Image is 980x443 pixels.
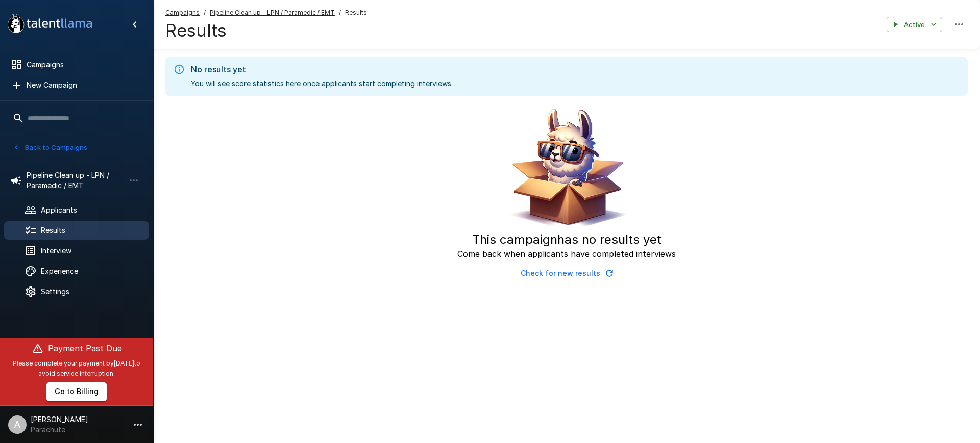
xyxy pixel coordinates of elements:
button: Active [887,17,942,33]
div: No results yet [191,63,453,75]
u: Pipeline Clean up - LPN / Paramedic / EMT [210,9,335,16]
h5: This campaign has no results yet [472,231,661,248]
span: / [204,8,206,18]
button: Check for new results [517,264,617,283]
span: / [339,8,341,18]
span: Results [345,8,367,18]
img: Animated document [503,104,630,231]
h4: Results [165,20,367,41]
div: You will see score statistics here once applicants start completing interviews. [191,60,453,93]
p: Come back when applicants have completed interviews [457,248,676,260]
u: Campaigns [165,9,200,16]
